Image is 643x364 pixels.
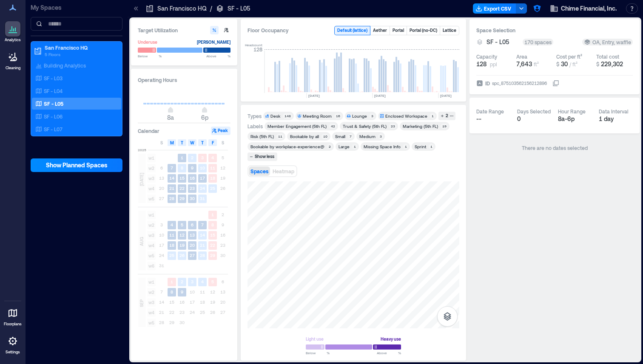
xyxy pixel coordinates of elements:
div: Lounge [352,113,367,119]
span: AUG [138,237,145,246]
text: 9 [191,165,193,170]
span: Heatmap [273,168,294,174]
text: [DATE] [308,93,320,98]
div: Trust & Safety (5th FL) [343,123,387,129]
div: 7 [348,134,353,139]
div: Light use [306,335,324,343]
text: 11 [169,232,174,237]
p: SF - L05 [44,100,63,107]
div: 19 [441,124,448,129]
div: Bookable by workplace-experience@ [250,144,324,150]
div: Enclosed Workspace [385,113,427,119]
button: Default (lattice) [335,26,370,35]
span: Below % [138,54,162,59]
span: Above % [206,54,230,59]
p: 5 Floors [45,51,116,58]
text: 16 [190,175,195,181]
button: Show Planned Spaces [31,158,122,172]
text: 14 [200,232,205,237]
span: w1 [147,211,156,219]
text: [DATE] [374,93,386,98]
span: ppl [490,61,497,68]
text: 4 [211,155,214,160]
text: 8 [211,222,214,227]
h3: Target Utilization [138,26,230,34]
button: 2 [438,112,455,120]
span: 8a [167,114,174,121]
div: Cost per ft² [556,53,582,60]
div: Sprint [415,144,426,150]
a: Floorplans [1,303,24,329]
span: w1 [147,154,156,162]
span: 229,302 [601,60,623,68]
span: $ [556,61,559,67]
div: Days Selected [517,108,551,115]
button: 128 ppl [476,60,513,68]
span: SF - L05 [487,38,509,46]
div: 23 [389,124,396,129]
span: T [201,139,204,146]
div: 1 [429,144,434,149]
div: 1 day [599,115,633,123]
span: w3 [147,174,156,183]
span: w2 [147,164,156,172]
div: Missing Space Info [364,144,401,150]
p: San Francisco HQ [157,4,207,13]
text: 25 [169,253,174,258]
span: 6p [201,114,208,121]
span: Chime Financial, Inc. [561,4,617,13]
p: SF - L06 [44,113,63,120]
text: 15 [179,175,185,181]
button: IDspc_875103562156212896 [552,80,559,87]
div: 1 [403,144,408,149]
span: / ft² [569,61,578,67]
text: 4 [201,279,204,284]
span: 2025 [138,147,146,152]
text: 22 [179,186,185,191]
div: 16 [334,113,341,119]
text: 10 [200,165,205,170]
p: Cleaning [6,65,20,71]
span: W [190,139,194,146]
div: Member Engagement (5th FL) [267,123,327,129]
button: Spaces [249,166,270,176]
div: Types [248,113,262,119]
text: 17 [200,175,205,181]
button: SF - L05 [487,38,519,46]
span: w5 [147,251,156,260]
div: spc_875103562156212896 [491,79,548,87]
span: $ [596,61,599,67]
text: 29 [210,253,215,258]
p: SF - L07 [44,126,63,133]
text: 28 [200,253,205,258]
span: S [160,139,163,146]
span: w4 [147,184,156,193]
text: 22 [210,243,215,248]
span: Below % [306,350,330,356]
div: 170 spaces [523,39,553,45]
text: 12 [179,232,185,237]
span: w6 [147,262,156,270]
p: Analytics [5,37,21,42]
div: Hour Range [558,108,586,115]
text: 4 [171,222,173,227]
span: w2 [147,288,156,296]
span: F [212,139,214,146]
p: Floorplans [4,322,22,327]
text: [DATE] [440,93,452,98]
text: 20 [190,243,195,248]
button: Show less [248,152,277,161]
p: SF - L03 [44,75,63,82]
p: My Spaces [31,3,122,12]
text: 7 [171,165,173,170]
div: Medium [359,133,376,139]
span: Spaces [250,168,268,174]
div: Desk [270,113,280,119]
text: 3 [191,279,193,284]
text: 30 [190,196,195,201]
div: 2 [444,112,450,120]
div: Marketing (5th FL) [403,123,438,129]
span: 7,643 [516,60,532,68]
span: w5 [147,195,156,203]
text: 26 [179,253,185,258]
